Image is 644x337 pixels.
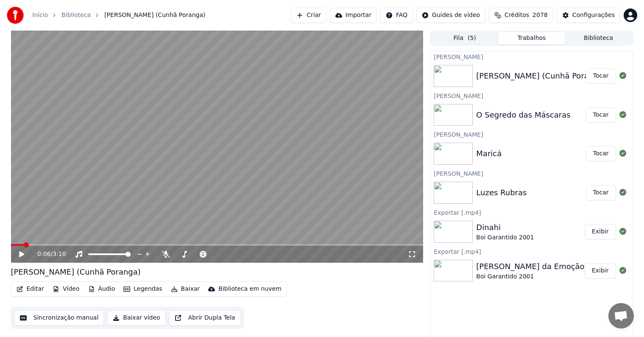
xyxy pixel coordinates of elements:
[476,148,502,160] div: Maricá
[586,68,616,84] button: Tocar
[416,8,485,23] button: Guides de vídeo
[586,185,616,200] button: Tocar
[104,11,205,20] span: [PERSON_NAME] (Cunhã Poranga)
[572,11,615,20] div: Configurações
[430,168,633,178] div: [PERSON_NAME]
[430,129,633,139] div: [PERSON_NAME]
[61,11,91,20] a: Biblioteca
[13,283,47,295] button: Editar
[608,303,634,329] a: Bate-papo aberto
[49,283,83,295] button: Vídeo
[476,261,584,272] div: [PERSON_NAME] da Emoção
[37,250,50,258] span: 0:06
[498,32,565,45] button: Trabalhos
[585,263,616,278] button: Exibir
[107,310,165,326] button: Baixar vídeo
[489,8,553,23] button: Créditos2078
[14,310,104,326] button: Sincronização manual
[85,283,119,295] button: Áudio
[476,222,534,233] div: Dinahi
[557,8,620,23] button: Configurações
[380,8,413,23] button: FAQ
[430,90,633,101] div: [PERSON_NAME]
[430,207,633,217] div: Exportar [.mp4]
[37,250,58,258] div: /
[476,272,584,281] div: Boi Garantido 2001
[32,11,48,20] a: Início
[11,266,141,278] div: [PERSON_NAME] (Cunhã Poranga)
[476,187,527,199] div: Luzes Rubras
[586,146,616,161] button: Tocar
[330,8,377,23] button: Importar
[505,11,529,20] span: Créditos
[565,32,632,45] button: Biblioteca
[430,246,633,256] div: Exportar [.mp4]
[32,11,205,20] nav: breadcrumb
[167,283,204,295] button: Baixar
[218,285,282,293] div: Biblioteca em nuvem
[7,7,24,24] img: youka
[291,8,326,23] button: Criar
[476,233,534,242] div: Boi Garantido 2001
[585,224,616,239] button: Exibir
[468,34,476,42] span: ( 5 )
[120,283,165,295] button: Legendas
[532,11,548,20] span: 2078
[53,250,66,258] span: 3:10
[476,109,570,121] div: O Segredo das Máscaras
[476,70,606,82] div: [PERSON_NAME] (Cunhã Poranga)
[169,310,241,326] button: Abrir Dupla Tela
[430,51,633,62] div: [PERSON_NAME]
[431,32,498,45] button: Fila
[586,107,616,123] button: Tocar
